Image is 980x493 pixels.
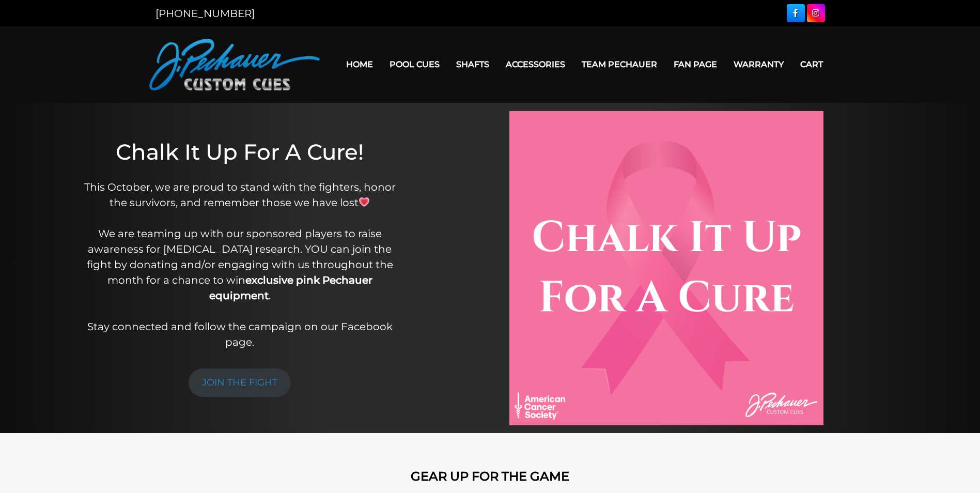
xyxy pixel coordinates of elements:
[411,469,569,484] strong: GEAR UP FOR THE GAME
[359,197,369,207] img: 💗
[448,51,497,78] a: Shafts
[497,51,573,78] a: Accessories
[149,39,320,90] img: Pechauer Custom Cues
[79,139,401,165] h1: Chalk It Up For A Cure!
[725,51,792,78] a: Warranty
[155,7,255,20] a: [PHONE_NUMBER]
[665,51,725,78] a: Fan Page
[338,51,381,78] a: Home
[189,368,291,397] a: JOIN THE FIGHT
[792,51,831,78] a: Cart
[381,51,448,78] a: Pool Cues
[79,179,401,350] p: This October, we are proud to stand with the fighters, honor the survivors, and remember those we...
[209,274,372,302] strong: exclusive pink Pechauer equipment
[573,51,665,78] a: Team Pechauer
